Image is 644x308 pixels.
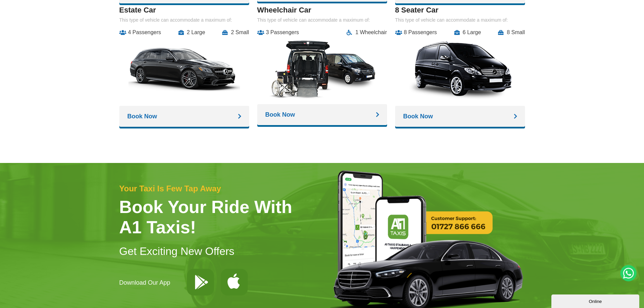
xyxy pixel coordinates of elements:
[119,17,249,23] p: This type of vehicle can accommodate a maximum of:
[221,268,248,295] img: App Store
[395,106,525,127] a: Book Now
[347,29,387,35] li: 1 Wheelchair
[119,197,314,237] h3: Book Your Ride With A1 Taxis!
[395,6,525,15] h3: 8 Seater Car
[395,17,525,23] p: This type of vehicle can accommodate a maximum of:
[187,268,214,295] img: Google Play
[257,17,387,23] p: This type of vehicle can accommodate a maximum of:
[551,293,641,308] iframe: chat widget
[257,6,387,15] h3: Wheelchair Car
[269,41,375,99] img: A1 Taxis 7 Seater Car
[395,29,437,35] li: 8 Passengers
[119,184,314,193] h2: Your taxi is few tap away
[257,29,299,35] li: 3 Passengers
[119,280,170,286] h4: Download Our App
[119,106,249,127] a: Book Now
[119,247,314,255] p: Get Exciting New Offers
[498,29,525,35] li: 8 Small
[454,29,481,35] li: 6 Large
[257,104,387,125] a: Book Now
[404,41,516,101] img: A1 Taxis 8 Seater Car
[128,41,240,101] img: A1 Taxis Estate Car
[119,6,249,15] h3: Estate Car
[119,29,161,35] li: 4 Passengers
[178,29,205,35] li: 2 Large
[222,29,249,35] li: 2 Small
